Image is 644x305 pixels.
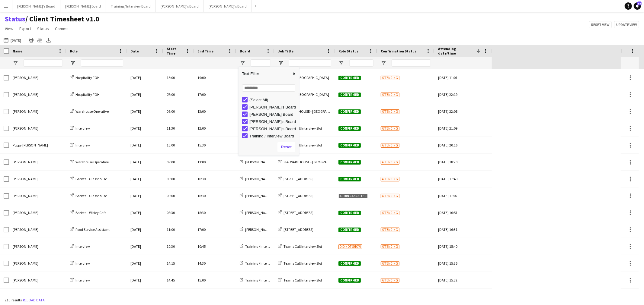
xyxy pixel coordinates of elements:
[194,204,236,221] div: 18:30
[70,177,107,181] a: Barista - Glasshouse
[240,278,285,282] a: Training / Interview Board
[338,194,368,198] span: Admin cancelled
[75,109,109,114] span: Warehouse Operative
[70,109,109,114] a: Warehouse Operative
[163,86,194,103] div: 07:00
[197,49,213,53] span: End Time
[156,0,204,12] button: [PERSON_NAME]'s Board
[75,126,90,130] span: Interview
[75,244,90,249] span: Interview
[381,194,399,198] span: Attending
[194,187,236,204] div: 18:30
[338,76,361,80] span: Confirmed
[589,21,612,28] button: Reset view
[381,76,399,80] span: Attending
[284,143,322,147] span: Teams Call Interview Slot
[249,112,297,117] div: [PERSON_NAME] Board
[194,255,236,272] div: 14:30
[53,25,71,33] a: Comms
[349,59,373,67] input: Role Status Filter Input
[242,84,295,92] input: Search filter values
[251,59,271,67] input: Board Filter Input
[13,109,38,114] span: [PERSON_NAME]
[278,278,322,282] a: Teams Call Interview Slot
[381,143,399,148] span: Attending
[13,92,38,97] span: [PERSON_NAME]
[163,204,194,221] div: 08:30
[245,278,285,282] span: Training / Interview Board
[75,210,106,215] span: Barista - Wisley Cafe
[278,227,313,232] a: [STREET_ADDRESS]
[381,278,399,283] span: Attending
[127,154,163,170] div: [DATE]
[240,160,283,164] a: [PERSON_NAME]'s Board
[70,244,90,249] a: Interview
[381,93,399,97] span: Attending
[245,244,285,249] span: Training / Interview Board
[249,119,297,124] div: [PERSON_NAME]'s Board
[338,278,361,283] span: Confirmed
[75,227,110,232] span: Food Service Assistant
[127,221,163,238] div: [DATE]
[249,98,297,102] div: (Select All)
[194,137,236,153] div: 15:30
[338,244,362,249] span: Did not show
[13,244,38,249] span: [PERSON_NAME]
[13,126,38,130] span: [PERSON_NAME]
[194,120,236,137] div: 12:00
[35,25,51,33] a: Status
[278,126,322,130] a: Teams Call Interview Slot
[381,211,399,215] span: Attending
[438,255,488,272] div: [DATE] 15:35
[240,193,283,198] a: [PERSON_NAME]'s Board
[19,26,31,31] span: Export
[239,96,299,140] div: Filter List
[70,160,109,164] a: Warehouse Operative
[127,272,163,288] div: [DATE]
[614,21,639,28] button: Update view
[163,171,194,187] div: 09:00
[277,142,295,152] button: Reset
[240,261,285,266] a: Training / Interview Board
[438,187,488,204] div: [DATE] 17:02
[284,261,322,266] span: Teams Call Interview Slot
[240,177,283,181] a: [PERSON_NAME]'s Board
[338,126,361,131] span: Confirmed
[278,49,293,53] span: Job Title
[278,160,345,164] a: SFG WAREHOUSE - [GEOGRAPHIC_DATA]
[130,49,139,53] span: Date
[163,255,194,272] div: 14:15
[17,25,34,33] a: Export
[127,255,163,272] div: [DATE]
[381,261,399,266] span: Attending
[70,227,110,232] a: Food Service Assistant
[70,60,75,66] button: Open Filter Menu
[284,227,313,232] span: [STREET_ADDRESS]
[37,26,49,31] span: Status
[194,69,236,86] div: 19:00
[70,143,90,147] a: Interview
[284,160,345,164] span: SFG WAREHOUSE - [GEOGRAPHIC_DATA]
[338,228,361,232] span: Confirmed
[438,86,488,103] div: [DATE] 22:19
[13,261,38,266] span: [PERSON_NAME]
[127,204,163,221] div: [DATE]
[278,109,345,114] a: SFG WAREHOUSE - [GEOGRAPHIC_DATA]
[239,69,292,79] span: Text Filter
[284,75,329,80] span: EVENTS [GEOGRAPHIC_DATA]
[381,49,416,53] span: Confirmation Status
[167,46,183,55] span: Start Time
[284,177,313,181] span: [STREET_ADDRESS]
[81,59,123,67] input: Role Filter Input
[163,137,194,153] div: 15:00
[381,160,399,165] span: Attending
[278,75,329,80] a: EVENTS [GEOGRAPHIC_DATA]
[284,244,322,249] span: Teams Call Interview Slot
[240,60,245,66] button: Open Filter Menu
[24,59,63,67] input: Name Filter Input
[278,261,322,266] a: Teams Call Interview Slot
[381,60,386,66] button: Open Filter Menu
[13,160,38,164] span: [PERSON_NAME]
[438,171,488,187] div: [DATE] 17:49
[13,49,22,53] span: Name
